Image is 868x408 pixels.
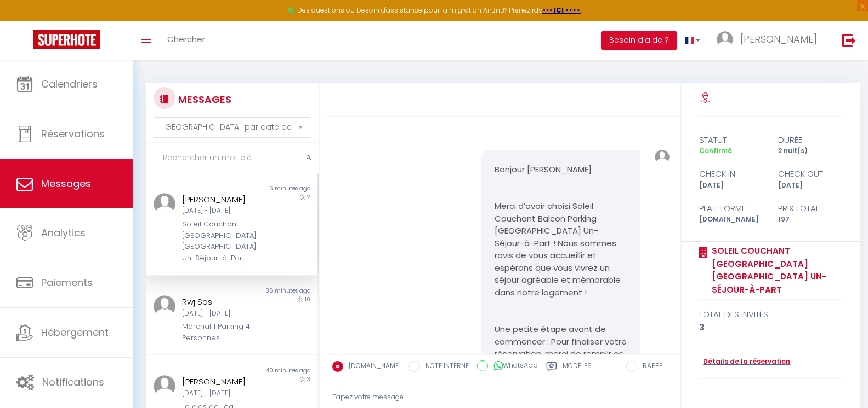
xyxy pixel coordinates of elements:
[563,361,592,375] label: Modèles
[33,30,100,49] img: Super Booking
[708,21,831,60] a: ... [PERSON_NAME]
[154,375,175,397] img: ...
[154,193,175,215] img: ...
[41,226,86,240] span: Analytics
[601,31,677,50] button: Besoin d'aide ?
[41,77,98,91] span: Calendriers
[182,206,268,216] div: [DATE] - [DATE]
[175,87,231,112] h3: MESSAGES
[770,133,849,147] div: durée
[420,361,469,373] label: NOTE INTERNE
[692,202,770,215] div: Plateforme
[154,295,175,317] img: ...
[182,321,268,343] div: Marchal 1 Parking 4 Personnes
[146,143,319,173] input: Rechercher un mot clé
[167,33,205,45] span: Chercher
[182,219,268,264] div: Soleil Couchant [GEOGRAPHIC_DATA] [GEOGRAPHIC_DATA] Un-Séjour-à-Part
[182,388,268,399] div: [DATE] - [DATE]
[699,308,842,321] div: total des invités
[41,325,109,339] span: Hébergement
[699,321,842,334] div: 3
[307,193,310,201] span: 2
[770,167,849,180] div: check out
[182,308,268,319] div: [DATE] - [DATE]
[495,200,627,299] p: Merci d’avoir choisi Soleil Couchant Balcon Parking [GEOGRAPHIC_DATA] Un-Séjour-à-Part ! Nous som...
[692,180,770,191] div: [DATE]
[692,133,770,147] div: statut
[182,375,268,388] div: [PERSON_NAME]
[692,167,770,180] div: check in
[495,323,627,397] p: Une petite étape avant de commencer : Pour finaliser votre réservation, merci de remplir ce formu...
[232,184,317,193] div: 6 minutes ago
[842,33,856,47] img: logout
[182,193,268,206] div: [PERSON_NAME]
[699,357,790,367] a: Détails de la réservation
[770,202,849,215] div: Prix total
[770,180,849,191] div: [DATE]
[770,214,849,225] div: 197
[159,21,213,60] a: Chercher
[343,361,401,373] label: [DOMAIN_NAME]
[717,31,733,48] img: ...
[41,177,91,190] span: Messages
[41,276,93,289] span: Paiements
[232,287,317,295] div: 36 minutes ago
[740,32,817,46] span: [PERSON_NAME]
[542,5,581,15] a: >>> ICI <<<<
[699,146,732,155] span: Confirmé
[232,366,317,375] div: 40 minutes ago
[182,295,268,308] div: Rwj Sas
[692,214,770,225] div: [DOMAIN_NAME]
[42,375,104,389] span: Notifications
[488,360,538,372] label: WhatsApp
[305,295,310,304] span: 10
[495,164,627,176] p: Bonjour [PERSON_NAME]
[770,146,849,156] div: 2 nuit(s)
[708,244,842,296] a: Soleil Couchant [GEOGRAPHIC_DATA] [GEOGRAPHIC_DATA] Un-Séjour-à-Part
[637,361,665,373] label: RAPPEL
[307,375,310,383] span: 3
[655,150,670,165] img: ...
[41,127,105,141] span: Réservations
